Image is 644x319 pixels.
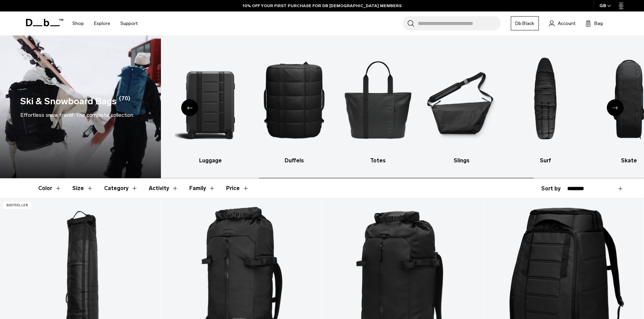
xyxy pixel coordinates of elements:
[594,20,603,27] span: Bag
[120,11,138,35] a: Support
[149,179,178,198] button: Toggle Filter
[91,46,163,153] img: Db
[258,46,330,153] img: Db
[342,46,414,165] li: 5 / 10
[94,11,110,35] a: Explore
[426,46,498,165] li: 6 / 10
[174,46,246,165] li: 3 / 10
[189,179,215,198] button: Toggle Filter
[119,95,130,108] span: (70)
[426,157,498,165] h3: Slings
[509,46,581,153] img: Db
[258,157,330,165] h3: Duffels
[558,20,575,27] span: Account
[72,179,93,198] button: Toggle Filter
[509,46,581,165] a: Db Surf
[258,46,330,165] a: Db Duffels
[67,11,143,35] nav: Main Navigation
[607,99,624,116] div: Next slide
[226,179,249,198] button: Toggle Price
[174,157,246,165] h3: Luggage
[20,95,117,108] h1: Ski & Snowboard Bags
[549,19,575,27] a: Account
[342,157,414,165] h3: Totes
[258,46,330,165] li: 4 / 10
[3,202,31,209] p: Bestseller
[174,46,246,165] a: Db Luggage
[91,157,163,165] h3: Backpacks
[509,46,581,165] li: 7 / 10
[91,46,163,165] li: 2 / 10
[72,11,84,35] a: Shop
[174,46,246,153] img: Db
[20,112,134,118] span: Effortless snow travel: The complete collection.
[426,46,498,153] img: Db
[342,46,414,165] a: Db Totes
[38,179,62,198] button: Toggle Filter
[586,19,603,27] button: Bag
[243,3,402,9] a: 10% OFF YOUR FIRST PURCHASE FOR DB [DEMOGRAPHIC_DATA] MEMBERS
[426,46,498,165] a: Db Slings
[342,46,414,153] img: Db
[91,46,163,165] a: Db Backpacks
[509,157,581,165] h3: Surf
[181,99,198,116] div: Previous slide
[104,179,138,198] button: Toggle Filter
[511,16,539,30] a: Db Black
